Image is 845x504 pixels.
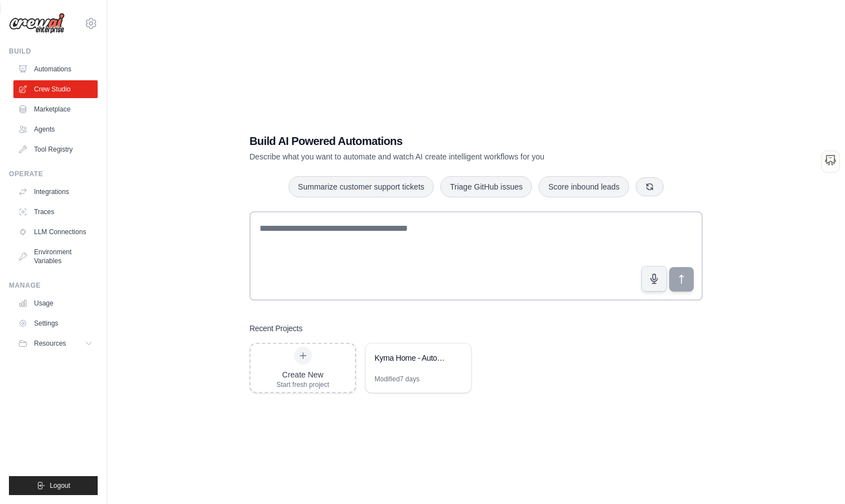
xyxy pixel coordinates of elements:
a: Usage [13,294,98,312]
a: LLM Connections [13,223,98,241]
span: Logout [50,481,70,490]
img: Logo [9,13,65,34]
div: Build [9,47,98,56]
a: Marketplace [13,100,98,118]
a: Automations [13,60,98,78]
button: Triage GitHub issues [440,176,532,197]
a: Crew Studio [13,80,98,98]
a: Agents [13,120,98,138]
button: Summarize customer support tickets [289,176,434,197]
button: Click to speak your automation idea [641,266,667,292]
button: Resources [13,335,98,352]
p: Describe what you want to automate and watch AI create intelligent workflows for you [249,151,625,162]
div: Create New [276,369,329,380]
div: Kyma Home - Automated Housing Request Processor [375,352,451,364]
a: Traces [13,203,98,221]
button: Get new suggestions [636,177,664,196]
span: Resources [34,339,66,348]
div: Operate [9,169,98,178]
div: Modified 7 days [375,375,420,384]
a: Tool Registry [13,140,98,158]
h3: Recent Projects [249,323,303,334]
div: Manage [9,281,98,290]
div: Start fresh project [276,380,329,389]
button: Logout [9,476,98,495]
button: Score inbound leads [539,176,629,197]
a: Settings [13,314,98,332]
a: Integrations [13,183,98,201]
a: Environment Variables [13,243,98,270]
h1: Build AI Powered Automations [249,133,625,149]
